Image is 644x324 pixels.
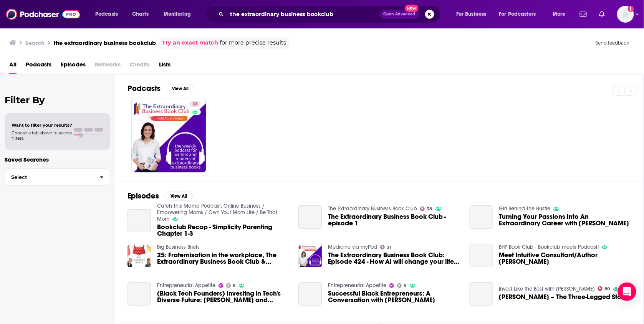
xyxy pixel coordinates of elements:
span: Monitoring [164,9,191,20]
a: Successful Black Entrepreneurs: A Conversation with Steven S. Rogers [328,290,460,303]
h3: Search [25,39,45,46]
a: Big Business Briefs [157,244,200,250]
button: View All [165,192,193,201]
a: 38 [189,101,201,107]
a: Successful Black Entrepreneurs: A Conversation with Steven S. Rogers [298,282,322,306]
a: The Extraordinary Business Book Club - episode 1 [298,205,322,229]
span: Want to filter your results? [12,122,72,128]
a: Catch This Mama Podcast: Online Business / Empowering Moms / Own Your Mom Life / Be That Mom [157,203,277,222]
span: Meet Intuitive Consultant/Author [PERSON_NAME] [499,252,631,265]
span: 25: Fraternisation in the workplace, The Extraordinary Business Book Club & [PERSON_NAME] [PERSON... [157,252,290,265]
span: Credits [130,58,150,74]
a: 38 [420,207,432,211]
a: All [9,58,17,74]
a: Entrepreneurial Appetite [157,282,215,289]
a: Bookclub Recap - Simplicity Parenting Chapter 1-3 [127,209,151,233]
a: PodcastsView All [127,84,194,93]
a: Meet Intuitive Consultant/Author Angela Lenhardt [470,244,493,267]
button: View All [167,84,194,93]
a: 80 [598,286,610,291]
span: 80 [605,287,610,291]
a: (Black Tech Founders) Investing in Tech's Diverse Future: Preston James and DivInc [157,290,290,303]
button: open menu [451,8,496,20]
a: Invest Like the Best with Patrick O'Shaughnessy [499,286,595,292]
button: open menu [547,8,575,20]
img: User Profile [617,6,634,23]
button: open menu [494,8,547,20]
a: Entrepreneurial Appetite [328,282,386,289]
a: Girl Behind The Hustle [499,205,550,212]
a: Turning Your Passions Into An Extraordinary Career with Suzanne Vinnik [499,213,631,226]
span: for more precise results [220,38,286,47]
a: Bookclub Recap - Simplicity Parenting Chapter 1-3 [157,224,290,237]
h2: Podcasts [127,84,161,93]
span: Select [5,175,94,180]
img: The Extraordinary Business Book Club: Episode 424 - How AI will change your life with Patrick Dixon [298,244,322,267]
button: open menu [90,8,128,20]
span: Charts [132,9,149,20]
span: For Business [456,9,487,20]
a: The Extraordinary Business Book Club [328,205,417,212]
a: Chuck Akre – The Three-Legged Stool [499,294,627,300]
a: The Extraordinary Business Book Club: Episode 424 - How AI will change your life with Patrick Dixon [328,252,460,265]
a: Charts [127,8,153,20]
a: 25: Fraternisation in the workplace, The Extraordinary Business Book Club & Martha Lane Fox [157,252,290,265]
a: 5 [226,283,236,288]
button: Select [5,169,110,186]
span: 31 [387,246,391,249]
a: Show notifications dropdown [596,8,608,21]
span: 5 [404,284,407,288]
button: Show profile menu [617,6,634,23]
h2: Episodes [127,191,159,201]
span: Logged in as KTMSseat4 [617,6,634,23]
button: Send feedback [593,40,632,46]
h3: the extraordinary business bookclub [54,39,156,46]
span: Turning Your Passions Into An Extraordinary Career with [PERSON_NAME] [499,213,631,226]
img: Podchaser - Follow, Share and Rate Podcasts [6,7,80,21]
a: 38 [131,98,206,172]
button: open menu [158,8,201,20]
span: Choose a tab above to access filters. [12,130,72,141]
a: Chuck Akre – The Three-Legged Stool [470,282,493,306]
span: Podcasts [95,9,118,20]
a: Turning Your Passions Into An Extraordinary Career with Suzanne Vinnik [470,205,493,229]
span: 38 [192,101,198,108]
span: (Black Tech Founders) Investing in Tech's Diverse Future: [PERSON_NAME] and [PERSON_NAME] [157,290,290,303]
span: Networks [95,58,121,74]
div: Search podcasts, credits, & more... [213,5,448,23]
img: 25: Fraternisation in the workplace, The Extraordinary Business Book Club & Martha Lane Fox [127,244,151,267]
span: New [405,5,419,12]
a: Medicine via myPod [328,244,377,250]
a: Lists [159,58,171,74]
a: BHP Book Club - Bookclub meets Podcast! [499,244,599,250]
span: Open Advanced [384,12,416,16]
button: Open AdvancedNew [380,10,419,19]
input: Search podcasts, credits, & more... [227,8,380,20]
a: 31 [380,245,391,250]
a: EpisodesView All [127,191,193,201]
span: Podcasts [26,58,51,74]
span: [PERSON_NAME] – The Three-Legged Stool [499,294,627,300]
a: 5 [397,283,407,288]
a: Meet Intuitive Consultant/Author Angela Lenhardt [499,252,631,265]
a: Show notifications dropdown [577,8,590,21]
div: Open Intercom Messenger [618,283,636,301]
span: 38 [427,207,432,211]
span: For Podcasters [499,9,536,20]
a: Episodes [61,58,86,74]
a: The Extraordinary Business Book Club - episode 1 [328,213,460,226]
h2: Filter By [5,94,110,106]
span: 5 [233,284,235,288]
p: Saved Searches [5,156,110,163]
span: More [553,9,566,20]
span: Successful Black Entrepreneurs: A Conversation with [PERSON_NAME] [328,290,460,303]
span: The Extraordinary Business Book Club: Episode 424 - How AI will change your life with [PERSON_NAME] [328,252,460,265]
